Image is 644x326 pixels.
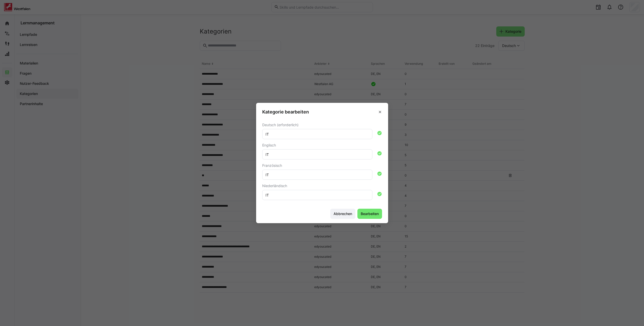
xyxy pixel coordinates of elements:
[262,109,309,115] h3: Kategorie bearbeiten
[265,152,370,157] input: Gib einen englischen Namen ein
[265,172,370,177] input: Gib einen französischen Namen ein
[265,132,370,136] input: Gib einen deutschen Namen ein
[262,143,276,147] span: Englisch
[360,211,379,216] span: Bearbeiten
[262,123,299,127] span: Deutsch (erforderlich)
[262,184,287,188] span: Niederländisch
[357,209,382,219] button: Bearbeiten
[262,164,282,168] span: Französisch
[265,193,370,197] input: Gib einen niederländischen Namen ein
[330,209,355,219] button: Abbrechen
[333,211,353,216] span: Abbrechen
